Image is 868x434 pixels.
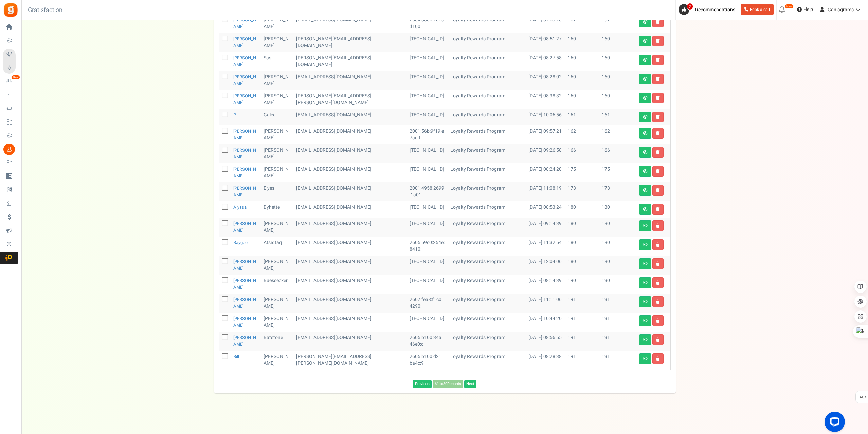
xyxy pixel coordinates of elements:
[293,163,407,182] td: [EMAIL_ADDRESS][DOMAIN_NAME]
[526,144,565,163] td: [DATE] 09:26:58
[233,258,256,271] a: [PERSON_NAME]
[565,313,599,332] td: 191
[261,125,294,144] td: [PERSON_NAME]
[643,224,648,228] i: View details
[233,353,239,360] a: Bill
[656,150,660,154] i: Delete user
[656,207,660,211] i: Delete user
[448,313,526,332] td: Loyalty Rewards Program
[407,52,448,71] td: [TECHNICAL_ID]
[407,163,448,182] td: [TECHNICAL_ID]
[656,357,660,361] i: Delete user
[261,90,294,109] td: [PERSON_NAME]
[643,150,648,154] i: View details
[526,275,565,294] td: [DATE] 08:14:39
[261,332,294,351] td: Batstone
[293,71,407,90] td: [EMAIL_ADDRESS][DOMAIN_NAME]
[293,201,407,218] td: [EMAIL_ADDRESS][DOMAIN_NAME]
[448,52,526,71] td: Loyalty Rewards Program
[643,131,648,135] i: View details
[448,33,526,52] td: Loyalty Rewards Program
[293,275,407,294] td: [EMAIL_ADDRESS][DOMAIN_NAME]
[802,6,813,13] span: Help
[643,58,648,62] i: View details
[526,90,565,109] td: [DATE] 08:38:32
[643,300,648,304] i: View details
[293,351,407,370] td: [PERSON_NAME][EMAIL_ADDRESS][PERSON_NAME][DOMAIN_NAME]
[526,201,565,218] td: [DATE] 08:53:24
[448,218,526,237] td: Loyalty Rewards Program
[261,351,294,370] td: [PERSON_NAME]
[599,313,636,332] td: 191
[233,334,256,347] a: [PERSON_NAME]
[293,294,407,313] td: [EMAIL_ADDRESS][DOMAIN_NAME]
[643,281,648,285] i: View details
[407,218,448,237] td: [TECHNICAL_ID]
[407,256,448,275] td: [TECHNICAL_ID]
[448,144,526,163] td: Loyalty Rewards Program
[261,294,294,313] td: [PERSON_NAME]
[643,39,648,43] i: View details
[233,220,256,233] a: [PERSON_NAME]
[599,144,636,163] td: 166
[599,275,636,294] td: 190
[526,163,565,182] td: [DATE] 08:24:20
[261,71,294,90] td: [PERSON_NAME]
[565,90,599,109] td: 160
[293,14,407,33] td: [EMAIL_ADDRESS][DOMAIN_NAME]
[643,319,648,323] i: View details
[233,36,256,49] a: [PERSON_NAME]
[3,76,18,87] a: New
[599,163,636,182] td: 175
[565,144,599,163] td: 166
[261,275,294,294] td: Buessecker
[448,275,526,294] td: Loyalty Rewards Program
[261,52,294,71] td: Sas
[448,182,526,201] td: Loyalty Rewards Program
[407,71,448,90] td: [TECHNICAL_ID]
[3,2,18,18] img: Gratisfaction
[599,256,636,275] td: 180
[599,218,636,237] td: 180
[526,52,565,71] td: [DATE] 08:27:58
[233,128,256,141] a: [PERSON_NAME]
[261,256,294,275] td: [PERSON_NAME]
[407,351,448,370] td: 2605:b100:d21:ba4c:9
[448,332,526,351] td: Loyalty Rewards Program
[565,33,599,52] td: 160
[407,237,448,256] td: 2605:59c0:254e:8410:
[656,131,660,135] i: Delete user
[448,109,526,125] td: Loyalty Rewards Program
[293,237,407,256] td: [EMAIL_ADDRESS][DOMAIN_NAME]
[11,75,20,80] em: New
[407,294,448,313] td: 2607:fea8:f1c0:4290:
[407,332,448,351] td: 2605:b100:34a:46e0:c
[643,188,648,192] i: View details
[565,109,599,125] td: 161
[599,71,636,90] td: 160
[407,313,448,332] td: [TECHNICAL_ID]
[695,6,735,13] span: Recommendations
[448,256,526,275] td: Loyalty Rewards Program
[656,77,660,81] i: Delete user
[656,319,660,323] i: Delete user
[687,3,693,10] span: 2
[599,33,636,52] td: 160
[261,237,294,256] td: Atsiqtaq
[565,201,599,218] td: 180
[643,20,648,24] i: View details
[526,71,565,90] td: [DATE] 08:28:02
[448,14,526,33] td: Loyalty Rewards Program
[599,237,636,256] td: 180
[565,237,599,256] td: 180
[526,125,565,144] td: [DATE] 09:57:21
[643,115,648,119] i: View details
[656,262,660,266] i: Delete user
[448,90,526,109] td: Loyalty Rewards Program
[599,201,636,218] td: 180
[448,201,526,218] td: Loyalty Rewards Program
[656,188,660,192] i: Delete user
[407,90,448,109] td: [TECHNICAL_ID]
[785,4,794,9] em: New
[293,90,407,109] td: [PERSON_NAME][EMAIL_ADDRESS][PERSON_NAME][DOMAIN_NAME]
